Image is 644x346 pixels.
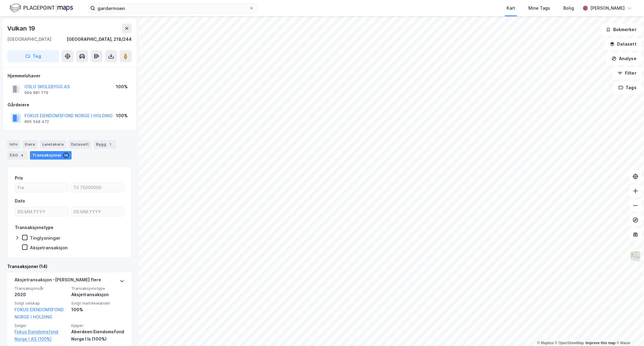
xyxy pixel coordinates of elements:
div: 4 [19,152,25,158]
span: Kjøper [71,323,124,328]
div: ESG [7,151,27,160]
button: Filter [613,67,642,79]
iframe: Chat Widget [614,317,644,346]
button: Bokmerker [601,24,642,36]
div: Bygg [94,140,116,149]
div: 895 548 472 [24,119,49,124]
div: Transaksjonstype [15,224,53,231]
div: Aberdeen Eiendomsfond Norge I Is (100%) [71,328,124,343]
button: Analyse [607,53,642,65]
div: [GEOGRAPHIC_DATA] [7,36,51,43]
img: logo.f888ab2527a4732fd821a326f86c7f29.svg [10,3,73,13]
div: Leietakere [40,140,66,149]
div: Dato [15,197,25,205]
div: Gårdeiere [8,101,131,108]
input: Til 75000000 [71,183,124,192]
div: Pris [15,174,23,182]
div: 100% [116,112,128,119]
div: Datasett [69,140,91,149]
div: Tinglysninger [30,235,60,241]
a: FOKUS EIENDOMSFOND NORGE I HOLDING [14,307,64,319]
div: 14 [63,152,69,158]
div: [PERSON_NAME] [590,5,625,12]
span: Transaksjonstype [71,286,124,291]
input: Søk på adresse, matrikkel, gårdeiere, leietakere eller personer [95,4,249,13]
input: DD.MM.YYYY [15,207,68,216]
a: Mapbox [537,341,554,345]
div: Info [7,140,20,149]
div: [GEOGRAPHIC_DATA], 218/244 [67,36,132,43]
button: Tags [614,82,642,94]
div: Aksjetransaksjon [30,245,68,251]
div: Transaksjoner (14) [7,263,132,270]
div: Vulkan 19 [7,24,36,33]
div: 2020 [14,291,68,298]
div: Hjemmelshaver [8,72,131,79]
div: 994 881 779 [24,90,48,95]
span: Selger [14,323,68,328]
div: Kontrollprogram for chat [614,317,644,346]
div: 1 [107,141,114,147]
a: Fokus Eiendomsfond Norge I AS (100%) [14,328,68,343]
div: 100% [71,306,124,313]
div: 100% [116,83,128,90]
a: OpenStreetMap [555,341,584,345]
div: Aksjetransaksjon - [PERSON_NAME] flere [14,276,101,286]
div: Mine Tags [528,5,550,12]
div: Kart [507,5,515,12]
div: Eiere [22,140,37,149]
button: Datasett [605,38,642,50]
div: Transaksjoner [30,151,72,160]
img: Z [630,251,641,262]
span: Solgt matrikkelandel [71,301,124,306]
span: Solgt selskap [14,301,68,306]
input: DD.MM.YYYY [71,207,124,216]
button: Tag [7,50,59,62]
div: Bolig [563,5,574,12]
a: Improve this map [586,341,616,345]
span: Transaksjonsår [14,286,68,291]
div: Aksjetransaksjon [71,291,124,298]
input: Fra [15,183,68,192]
